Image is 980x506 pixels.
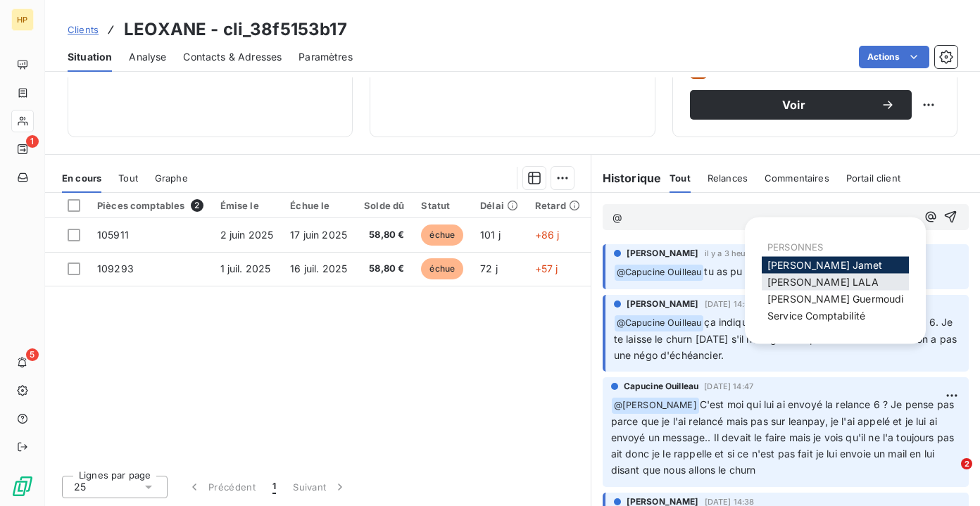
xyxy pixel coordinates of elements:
span: Voir [707,99,881,110]
span: @ [612,211,622,223]
h6: Historique [591,170,662,186]
div: Émise le [220,200,274,211]
span: 105911 [97,229,129,241]
span: Relances [708,172,748,184]
span: [DATE] 14:38 [705,498,755,506]
span: Analyse [129,50,166,64]
img: Logo LeanPay [11,475,34,498]
span: il y a 3 heures [705,249,758,258]
div: Échue le [290,200,347,211]
span: [PERSON_NAME] [627,298,699,310]
span: [DATE] 14:53 [705,300,755,308]
span: [PERSON_NAME] Jamet [767,259,882,271]
span: [PERSON_NAME] Guermoudi [767,293,903,305]
iframe: Intercom live chat [932,458,966,492]
span: 101 j [480,229,501,241]
span: Tout [118,172,138,184]
span: 109293 [97,263,134,274]
span: Commentaires [765,172,829,184]
span: 58,80 € [364,228,404,242]
span: [PERSON_NAME] [627,247,699,260]
span: 1 juil. 2025 [220,263,271,274]
span: C'est moi qui lui ai envoyé la relance 6 ? Je pense pas parce que je l'ai relancé mais pas sur le... [611,398,957,476]
span: 58,80 € [364,262,404,276]
span: +86 j [535,229,560,241]
button: Actions [859,46,929,68]
button: Suivant [284,472,356,502]
div: Pièces comptables [97,199,203,212]
span: 1 [272,480,276,494]
span: Capucine Ouilleau [624,380,699,393]
div: Solde dû [364,200,404,211]
span: échue [421,258,463,279]
span: Paramètres [299,50,353,64]
div: HP [11,8,34,31]
div: Délai [480,200,518,211]
span: Service Comptabilité [767,310,865,322]
span: [DATE] 14:47 [704,382,753,391]
span: échue [421,224,463,246]
span: @ Capucine Ouilleau [615,265,704,281]
span: Portail client [846,172,900,184]
span: Clients [68,24,99,35]
span: [PERSON_NAME] LALA [767,276,879,288]
span: 17 juin 2025 [290,229,347,241]
span: @ [PERSON_NAME] [612,398,699,414]
span: Contacts & Adresses [183,50,282,64]
span: 2 [961,458,972,469]
h3: LEOXANE - cli_38f5153b17 [124,17,347,42]
span: Graphe [155,172,188,184]
span: Situation [68,50,112,64]
span: 2 [191,199,203,212]
span: En cours [62,172,101,184]
span: 25 [74,480,86,494]
span: 16 juil. 2025 [290,263,347,274]
span: @ Capucine Ouilleau [615,315,704,331]
span: PERSONNES [767,241,823,253]
span: tu as pu l'avoir ? [704,265,781,277]
span: 72 j [480,263,498,274]
span: 1 [26,135,39,148]
button: Précédent [179,472,264,502]
button: 1 [264,472,284,502]
span: 2 juin 2025 [220,229,274,241]
span: Tout [670,172,691,184]
span: 5 [26,348,39,361]
span: +57 j [535,263,558,274]
button: Voir [690,90,912,120]
div: Retard [535,200,580,211]
a: Clients [68,23,99,37]
span: ça indique que c'est toi qui a envoyé la relance 6. Je te laisse le churn [DATE] s'il ne régulari... [614,316,960,361]
div: Statut [421,200,463,211]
